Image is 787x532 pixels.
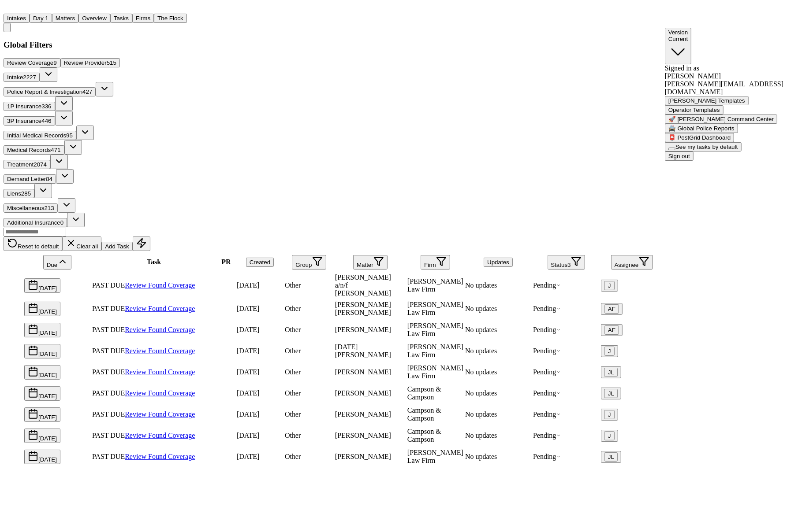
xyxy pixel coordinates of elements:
[668,36,688,42] span: Current
[665,151,694,161] button: Sign out
[665,115,777,124] button: 🚀 [PERSON_NAME] Command Center
[665,64,787,72] div: Signed in as
[668,144,738,150] div: See my tasks by default
[668,29,688,36] span: Version
[665,105,724,115] button: Operator Templates
[665,133,734,142] button: 📮 PostGrid Dashboard
[665,96,749,105] button: [PERSON_NAME] Templates
[665,72,787,80] div: [PERSON_NAME]
[665,124,738,133] button: 🚔 Global Police Reports
[665,80,787,96] div: [PERSON_NAME][EMAIL_ADDRESS][DOMAIN_NAME]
